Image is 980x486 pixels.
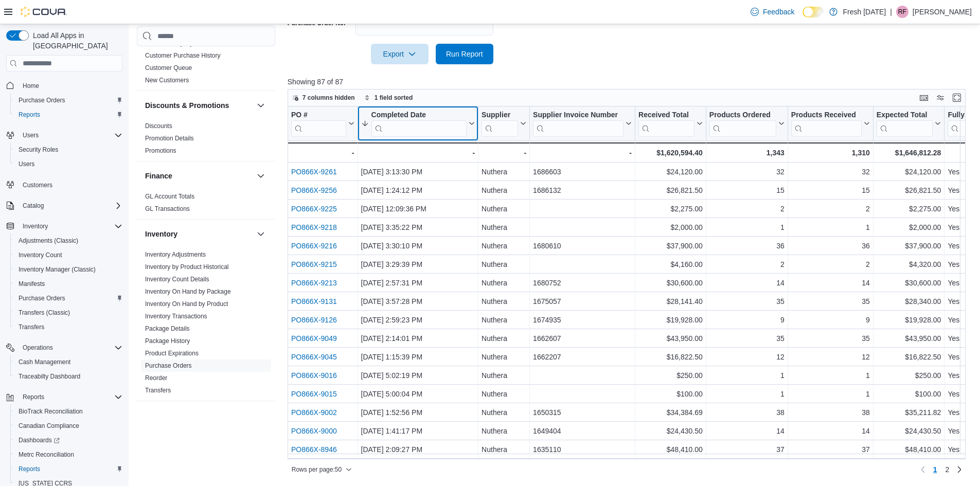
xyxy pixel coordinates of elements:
a: PO866X-9002 [291,408,337,417]
div: Products Received [791,111,862,137]
div: Products Received [791,111,862,120]
div: [DATE] 3:30:10 PM [361,240,475,252]
a: Inventory Transactions [145,313,207,320]
button: Inventory Manager (Classic) [10,262,127,277]
div: Nuthera [482,277,526,289]
div: - [533,147,632,159]
p: [PERSON_NAME] [913,6,972,18]
a: Discounts [145,122,172,130]
span: Purchase Orders [19,96,65,104]
button: Security Roles [10,142,127,157]
button: Loyalty [145,410,253,421]
span: Home [19,79,122,92]
button: Customers [2,177,127,192]
div: 1674935 [533,314,632,326]
button: Operations [2,340,127,355]
div: 35 [791,295,870,308]
span: Inventory On Hand by Product [145,300,228,308]
div: 1,343 [709,147,785,159]
div: 1 [791,221,870,233]
span: Rows per page : 50 [292,465,342,474]
button: Adjustments (Classic) [10,233,127,248]
span: Inventory On Hand by Package [145,287,231,296]
button: Products Received [791,111,870,137]
a: New Customers [145,77,189,84]
span: BioTrack Reconciliation [19,407,83,416]
button: Expected Total [877,111,941,137]
div: 2 [709,258,785,271]
span: Transfers [19,323,44,331]
p: Showing 87 of 87 [288,77,973,87]
button: Reports [19,391,48,403]
button: Catalog [2,199,127,213]
div: 36 [791,240,870,252]
a: GL Account Totals [145,193,194,200]
a: Cash Management [14,356,75,368]
button: Purchase Orders [10,93,127,107]
span: Traceabilty Dashboard [14,370,122,383]
div: Completed Date [371,111,467,120]
div: [DATE] 3:29:39 PM [361,258,475,271]
button: Finance [145,171,253,181]
span: Dashboards [14,434,122,446]
a: Metrc Reconciliation [14,448,78,461]
button: Inventory [2,219,127,233]
span: Inventory [19,220,122,232]
div: [DATE] 2:57:31 PM [361,277,475,289]
p: Fresh [DATE] [843,6,886,18]
div: - [482,147,526,159]
div: 1 [709,221,785,233]
span: Reports [14,463,122,475]
button: Enter fullscreen [951,92,963,104]
span: Transfers [14,321,122,333]
a: PO866X-9016 [291,371,337,380]
button: Users [19,129,43,141]
span: Security Roles [14,143,122,156]
a: Inventory by Product Historical [145,263,229,271]
div: 2 [709,203,785,215]
div: Supplier Invoice Number [533,111,623,120]
button: Supplier [482,111,526,137]
span: Purchase Orders [19,294,65,302]
a: Inventory On Hand by Package [145,288,231,295]
a: Package History [145,337,190,345]
button: Completed Date [361,111,475,137]
a: Transfers (Classic) [14,307,74,319]
a: Canadian Compliance [14,420,83,432]
div: $28,340.00 [877,295,941,308]
div: [DATE] 2:59:23 PM [361,314,475,326]
a: PO866X-9225 [291,205,337,213]
span: Canadian Compliance [14,420,122,432]
div: 1,310 [791,147,870,159]
a: Customers [19,179,57,191]
button: 7 columns hidden [288,92,359,104]
button: Finance [255,170,267,182]
div: 9 [709,314,785,326]
span: Transfers (Classic) [14,307,122,319]
a: PO866X-9218 [291,223,337,231]
div: Rylan Fogleman [896,6,908,18]
button: 1 field sorted [360,92,417,104]
button: Home [2,78,127,93]
a: Reports [14,463,44,475]
span: Reports [23,393,44,401]
div: 1686603 [533,166,632,178]
div: 32 [709,166,785,178]
span: Customer Purchase History [145,51,221,60]
button: Inventory [145,229,253,239]
a: PO866X-9261 [291,168,337,176]
div: Finance [137,190,275,219]
div: Discounts & Promotions [137,120,275,161]
div: Received Total [638,111,694,137]
div: Nuthera [482,166,526,178]
div: 15 [709,184,785,196]
span: Security Roles [19,146,58,154]
div: Nuthera [482,221,526,233]
span: GL Account Totals [145,192,194,201]
a: Inventory On Hand by Product [145,300,228,308]
span: Purchase Orders [14,94,122,106]
a: PO866X-9049 [291,334,337,343]
a: Adjustments (Classic) [14,235,82,247]
button: Cash Management [10,355,127,369]
div: Expected Total [877,111,933,120]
